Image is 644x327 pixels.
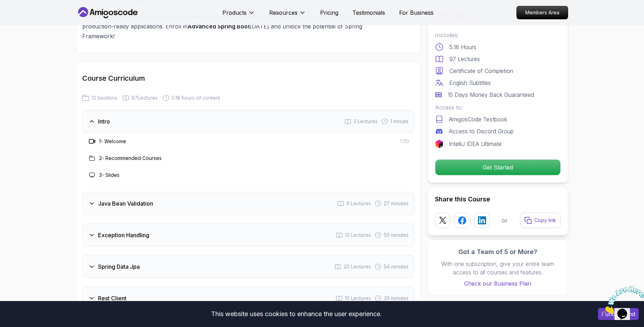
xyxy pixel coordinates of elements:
p: or [502,216,508,225]
button: Get Started [435,159,561,175]
span: 27 minutes [384,200,409,207]
h3: Exception Handling [98,231,149,239]
h3: 3 - Slides [99,172,119,179]
h3: Got a Team of 5 or More? [435,247,561,257]
p: 97 Lectures [449,55,480,63]
p: AmigosCode Textbook [449,115,507,124]
span: 13 Sections [91,94,117,101]
p: Resources [269,8,298,17]
p: Access to: [435,103,561,112]
span: 20 Lectures [344,263,371,270]
h3: Intro [98,117,110,126]
p: Get Started [435,160,560,175]
p: 5.18 Hours [449,43,476,51]
button: Spring Data Jpa20 Lectures 54 minutes [82,255,415,278]
button: Products [222,8,255,22]
span: 97 Lectures [131,94,158,101]
p: IntelliJ IDEA Ultimate [449,140,502,148]
p: Certificate of Completion [449,67,513,75]
button: Rest Client10 Lectures 39 minutes [82,287,415,310]
h3: 2 - Recommended Courses [99,155,162,162]
p: Includes: [435,31,561,39]
iframe: chat widget [600,283,644,316]
button: Resources [269,8,306,22]
span: 39 minutes [384,295,409,302]
p: English Subtitles [449,79,491,87]
button: Accept cookies [598,308,639,320]
a: Testimonials [352,8,385,17]
span: 50 minutes [384,232,409,239]
strong: Advanced Spring Boot [188,23,250,30]
span: 13 Lectures [345,232,371,239]
a: Pricing [320,8,338,17]
a: For Business [399,8,434,17]
p: Copy link [534,217,556,224]
h3: 1 - Welcome [99,138,126,145]
p: With one subscription, give your entire team access to all courses and features. [435,260,561,276]
img: jetbrains logo [435,140,443,148]
p: Members Area [517,6,568,19]
button: Exception Handling13 Lectures 50 minutes [82,223,415,247]
button: Java Bean Validation9 Lectures 27 minutes [82,192,415,215]
p: 15 Days Money Back Guaranteed [448,91,534,99]
h3: Rest Client [98,294,126,302]
span: 1 [3,3,6,9]
span: 5.18 hours of content [172,94,220,101]
h3: Java Bean Validation [98,199,153,208]
h3: Spring Data Jpa [98,262,140,271]
h2: Share this Course [435,194,561,204]
div: This website uses cookies to enhance the user experience. [5,306,587,322]
span: 1:00 [400,138,409,145]
h2: Course Curriculum [82,73,415,83]
img: Chat attention grabber [3,3,46,31]
span: 10 Lectures [345,295,371,302]
button: Copy link [520,213,561,228]
span: 1 minute [390,118,409,125]
span: 54 minutes [384,263,409,270]
button: Intro3 Lectures 1 minute [82,110,415,133]
span: 9 Lectures [346,200,371,207]
p: Products [222,8,247,17]
span: 3 Lectures [353,118,378,125]
a: Members Area [516,6,568,19]
p: Take your Spring Boot skills to the next level and become a master in building scalable, secure, ... [82,12,381,41]
a: Check our Business Plan [435,279,561,288]
p: Access to Discord Group [449,127,514,135]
